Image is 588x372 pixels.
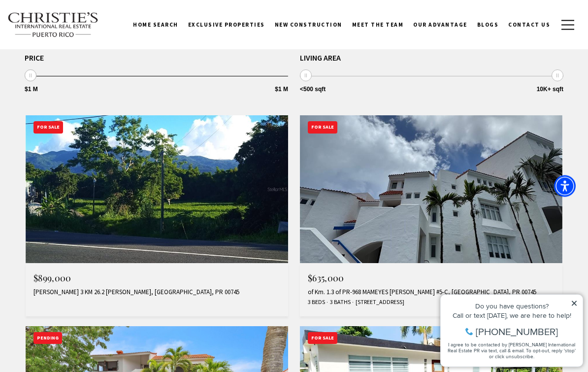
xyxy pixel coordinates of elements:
a: Meet the Team [347,12,409,37]
div: For Sale [33,122,63,134]
a: For Sale For Sale $899,000 [PERSON_NAME] 3 KM 26.2 [PERSON_NAME], [GEOGRAPHIC_DATA], PR 00745 [26,116,288,317]
span: $1 M [275,87,288,93]
div: Pending [33,333,62,345]
span: [PHONE_NUMBER] [40,46,123,56]
img: For Sale [300,116,562,264]
span: New Construction [275,21,342,28]
span: 10K+ sqft [537,87,563,93]
div: Call or text [DATE], we are here to help! [10,32,142,38]
span: 3 Beds [308,299,325,307]
a: Blogs [472,12,504,37]
div: For Sale [308,333,337,345]
span: Our Advantage [413,21,467,28]
a: Home Search [128,12,183,37]
a: For Sale For Sale $635,000 of Km. 1.3 of PR-968 MAMEYES [PERSON_NAME] #5-C, [GEOGRAPHIC_DATA], PR... [300,116,562,317]
a: Exclusive Properties [183,12,270,37]
span: Blogs [477,21,499,28]
span: Exclusive Properties [188,21,265,28]
span: $899,000 [33,272,71,284]
span: I agree to be contacted by [PERSON_NAME] International Real Estate PR via text, call & email. To ... [12,61,140,79]
a: New Construction [270,12,347,37]
div: For Sale [308,122,337,134]
span: [STREET_ADDRESS] [353,299,404,307]
span: <500 sqft [300,87,326,93]
img: Christie's International Real Estate text transparent background [7,12,99,38]
div: Do you have questions? [10,22,142,29]
span: Contact Us [508,21,550,28]
button: button [555,11,581,39]
span: $635,000 [308,272,344,284]
div: of Km. 1.3 of PR-968 MAMEYES [PERSON_NAME] #5-C, [GEOGRAPHIC_DATA], PR 00745 [308,289,555,297]
div: Accessibility Menu [554,175,576,197]
span: 3 Baths [327,299,351,307]
span: $1 M [25,87,38,93]
a: Contact Us [503,12,555,37]
div: [PERSON_NAME] 3 KM 26.2 [PERSON_NAME], [GEOGRAPHIC_DATA], PR 00745 [33,289,280,297]
a: Our Advantage [408,12,472,37]
img: For Sale [26,116,288,264]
